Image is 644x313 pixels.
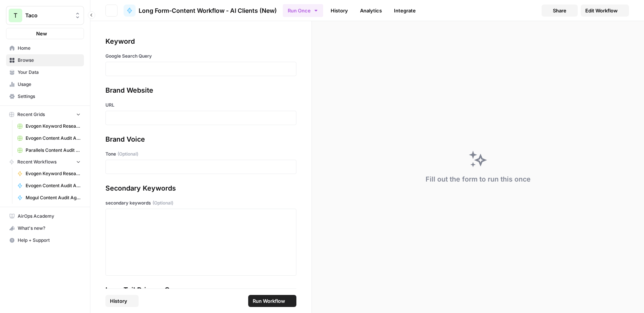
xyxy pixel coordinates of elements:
[542,5,578,17] button: Share
[26,194,81,201] span: Mogul Content Audit Agent
[105,200,296,206] label: secondary keywords
[25,12,71,19] span: Taco
[153,200,173,206] span: (Optional)
[36,30,47,37] span: New
[426,174,531,185] div: Fill out the form to run this once
[105,151,296,157] label: Tone
[283,4,323,17] button: Run Once
[6,28,84,39] button: New
[105,183,296,194] div: Secondary Keywords
[105,102,296,108] label: URL
[14,120,84,132] a: Evogen Keyword Research Agent Grid
[26,182,81,189] span: Evogen Content Audit Agent
[14,168,84,180] a: Evogen Keyword Research Agent
[26,147,81,154] span: Parallels Content Audit Agent Grid
[105,285,296,295] div: Long Tail Primary Query
[581,5,629,17] a: Edit Workflow
[389,5,420,17] a: Integrate
[6,223,84,234] div: What's new?
[17,111,45,118] span: Recent Grids
[105,295,139,307] button: History
[105,134,296,145] div: Brand Voice
[356,5,386,17] a: Analytics
[18,81,81,88] span: Usage
[18,57,81,64] span: Browse
[18,213,81,220] span: AirOps Academy
[105,53,296,60] label: Google Search Query
[26,170,81,177] span: Evogen Keyword Research Agent
[18,93,81,100] span: Settings
[18,69,81,76] span: Your Data
[26,123,81,130] span: Evogen Keyword Research Agent Grid
[6,222,84,234] button: What's new?
[6,6,84,25] button: Workspace: Taco
[26,135,81,142] span: Evogen Content Audit Agent Grid
[110,297,127,305] span: History
[118,151,138,157] span: (Optional)
[17,159,56,165] span: Recent Workflows
[6,90,84,102] a: Settings
[14,11,17,20] span: T
[248,295,296,307] button: Run Workflow
[6,66,84,78] a: Your Data
[6,54,84,66] a: Browse
[139,6,277,15] span: Long Form-Content Workflow - AI Clients (New)
[6,210,84,222] a: AirOps Academy
[6,156,84,168] button: Recent Workflows
[14,144,84,156] a: Parallels Content Audit Agent Grid
[14,132,84,144] a: Evogen Content Audit Agent Grid
[105,36,296,47] div: Keyword
[6,234,84,246] button: Help + Support
[14,192,84,204] a: Mogul Content Audit Agent
[14,180,84,192] a: Evogen Content Audit Agent
[6,78,84,90] a: Usage
[6,109,84,120] button: Recent Grids
[124,5,277,17] a: Long Form-Content Workflow - AI Clients (New)
[585,7,618,14] span: Edit Workflow
[253,297,285,305] span: Run Workflow
[553,7,566,14] span: Share
[326,5,353,17] a: History
[18,237,81,244] span: Help + Support
[105,85,296,96] div: Brand Website
[18,45,81,52] span: Home
[6,42,84,54] a: Home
